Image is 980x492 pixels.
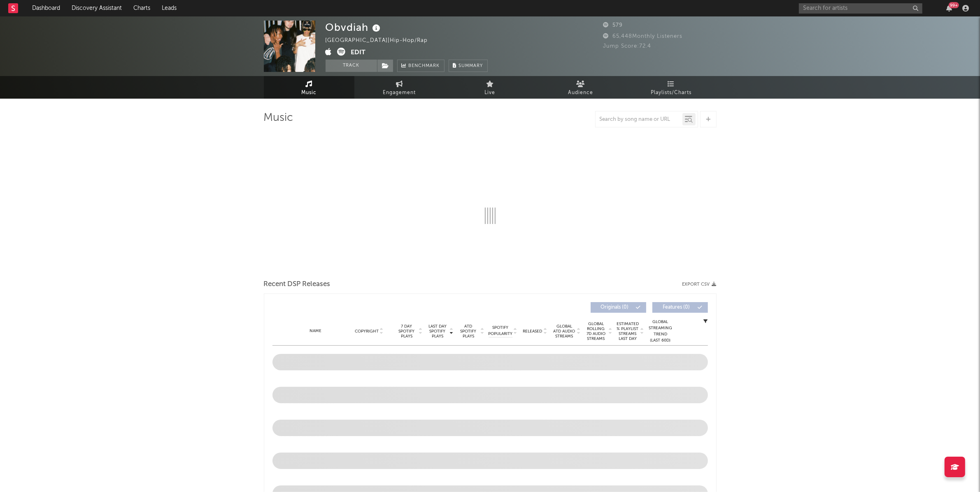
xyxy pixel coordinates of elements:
[409,61,440,71] span: Benchmark
[301,88,317,98] span: Music
[326,21,383,34] div: Obvdiah
[351,48,366,58] button: Edit
[603,34,683,39] span: 65,448 Monthly Listeners
[396,324,418,339] span: 7 Day Spotify Plays
[427,324,449,339] span: Last Day Spotify Plays
[354,76,445,99] a: Engagement
[949,2,959,8] div: 99 +
[585,321,608,341] span: Global Rolling 7D Audio Streams
[289,328,343,334] div: Name
[651,88,691,98] span: Playlists/Charts
[626,76,717,99] a: Playlists/Charts
[449,60,488,72] button: Summary
[799,3,922,14] input: Search for artists
[596,305,634,310] span: Originals ( 0 )
[264,279,331,289] span: Recent DSP Releases
[459,64,483,68] span: Summary
[355,329,379,334] span: Copyright
[458,324,480,339] span: ATD Spotify Plays
[535,76,626,99] a: Audience
[523,329,542,334] span: Released
[326,60,377,72] button: Track
[617,321,639,341] span: Estimated % Playlist Streams Last Day
[397,60,445,72] a: Benchmark
[264,76,354,99] a: Music
[383,88,416,98] span: Engagement
[603,23,623,28] span: 579
[326,36,438,46] div: [GEOGRAPHIC_DATA] | Hip-Hop/Rap
[648,319,673,344] div: Global Streaming Trend (Last 60D)
[658,305,696,310] span: Features ( 0 )
[603,44,652,49] span: Jump Score: 72.4
[682,282,717,287] button: Export CSV
[591,302,646,313] button: Originals(0)
[596,116,682,123] input: Search by song name or URL
[568,88,593,98] span: Audience
[485,88,496,98] span: Live
[652,302,708,313] button: Features(0)
[946,5,952,12] button: 99+
[445,76,535,99] a: Live
[488,325,512,337] span: Spotify Popularity
[553,324,576,339] span: Global ATD Audio Streams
